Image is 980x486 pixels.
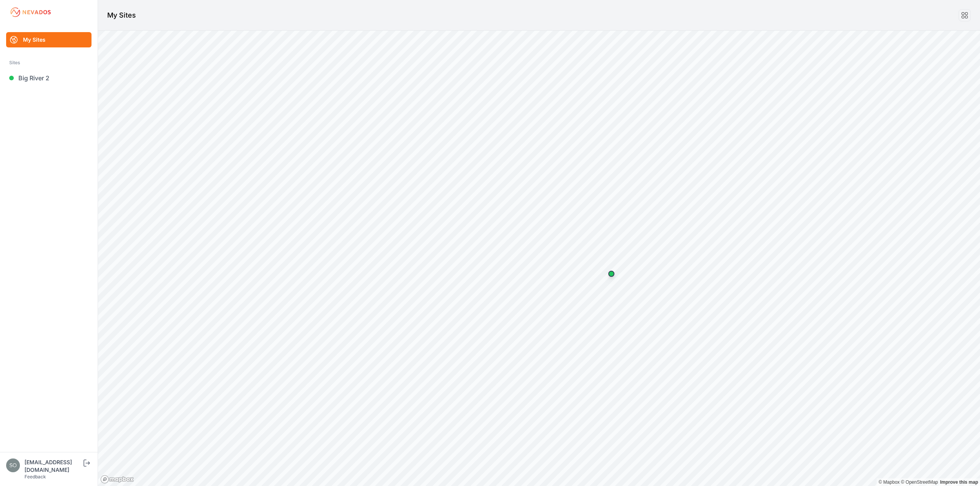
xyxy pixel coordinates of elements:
img: Nevados [9,6,52,18]
img: solvocc@solvenergy.com [6,458,20,472]
div: Sites [9,58,88,67]
canvas: Map [98,31,980,486]
div: Map marker [604,266,619,281]
a: Map feedback [940,479,978,485]
a: Big River 2 [6,70,91,86]
a: My Sites [6,32,91,47]
a: Mapbox [879,479,900,485]
a: OpenStreetMap [901,479,938,485]
div: [EMAIL_ADDRESS][DOMAIN_NAME] [24,458,82,474]
h1: My Sites [107,10,136,21]
a: Mapbox logo [100,475,134,484]
a: Feedback [24,474,46,479]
